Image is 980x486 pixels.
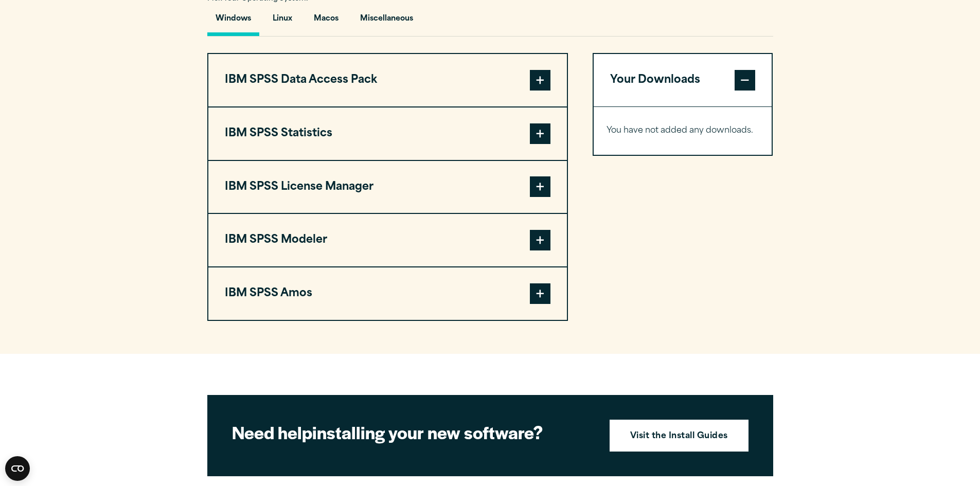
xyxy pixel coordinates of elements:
button: IBM SPSS Amos [208,267,567,320]
p: You have not added any downloads. [607,123,759,138]
button: Windows [207,7,259,36]
button: IBM SPSS License Manager [208,161,567,213]
button: IBM SPSS Statistics [208,107,567,160]
a: Visit the Install Guides [610,420,749,452]
div: Your Downloads [594,106,772,155]
button: IBM SPSS Modeler [208,214,567,266]
button: IBM SPSS Data Access Pack [208,54,567,106]
button: Your Downloads [594,54,772,106]
strong: Need help [232,420,312,444]
button: Miscellaneous [352,7,421,36]
h2: installing your new software? [232,421,592,444]
button: Macos [306,7,347,36]
button: Linux [264,7,300,36]
strong: Visit the Install Guides [630,430,728,443]
button: Open CMP widget [5,456,30,481]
